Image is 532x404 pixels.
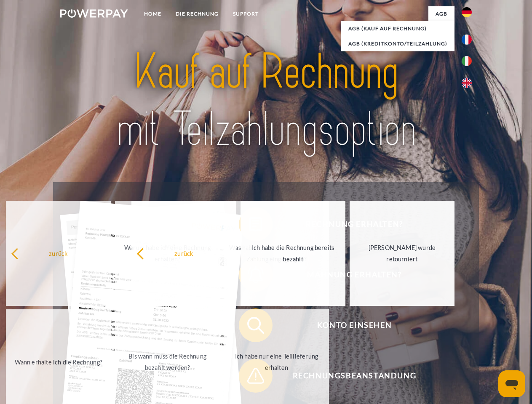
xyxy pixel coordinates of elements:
div: Warum habe ich eine Rechnung erhalten? [120,242,215,265]
div: [PERSON_NAME] wurde retourniert [355,242,449,265]
div: Ich habe die Rechnung bereits bezahlt [246,242,340,265]
img: logo-powerpay-white.svg [60,9,128,18]
span: Konto einsehen [251,308,457,342]
a: DIE RECHNUNG [168,6,226,21]
div: Bis wann muss die Rechnung bezahlt werden? [120,351,215,373]
img: fr [462,35,472,45]
img: de [462,7,472,17]
a: agb [428,6,454,21]
div: zurück [11,247,106,259]
img: title-powerpay_de.svg [80,40,452,161]
div: Ich habe nur eine Teillieferung erhalten [229,351,324,373]
button: Konto einsehen [239,308,458,342]
a: SUPPORT [226,6,266,21]
span: Rechnungsbeanstandung [251,359,457,393]
a: AGB (Kauf auf Rechnung) [341,21,454,36]
img: it [462,56,472,66]
iframe: Schaltfläche zum Öffnen des Messaging-Fensters [498,370,525,397]
img: en [462,78,472,88]
div: Wann erhalte ich die Rechnung? [11,356,106,367]
button: Rechnungsbeanstandung [239,359,458,393]
a: Home [137,6,168,21]
a: AGB (Kreditkonto/Teilzahlung) [341,36,454,51]
div: zurück [136,247,231,259]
